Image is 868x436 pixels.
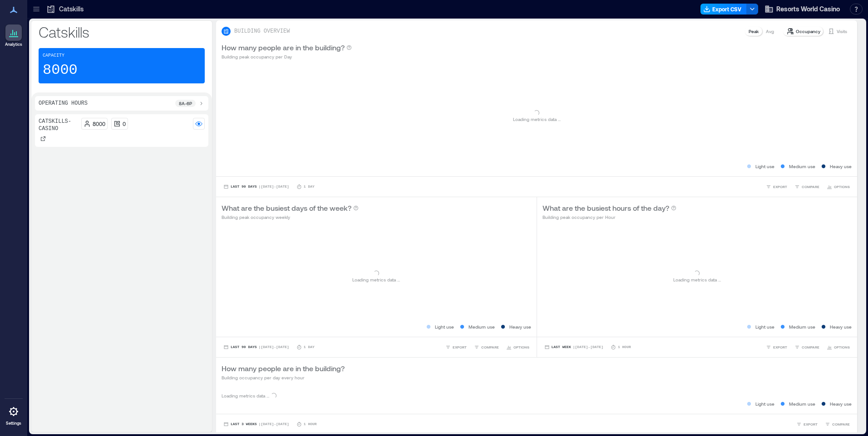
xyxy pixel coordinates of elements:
p: Light use [755,163,774,170]
button: Last Week |[DATE]-[DATE] [542,343,605,352]
span: OPTIONS [513,344,529,350]
button: OPTIONS [504,343,531,352]
p: How many people are in the building? [222,42,345,53]
a: Settings [3,401,25,429]
button: OPTIONS [825,343,852,352]
span: Resorts World Casino [776,5,840,14]
button: COMPARE [793,182,821,191]
p: Heavy use [509,323,531,330]
p: How many people are in the building? [222,363,345,374]
p: 0 [123,120,126,127]
p: Peak [749,28,759,35]
p: Loading metrics data ... [513,116,561,123]
span: EXPORT [773,344,787,350]
p: Building peak occupancy weekly [222,213,359,221]
span: COMPARE [802,184,819,189]
span: EXPORT [804,421,818,427]
button: EXPORT [764,343,789,352]
p: Light use [755,323,774,330]
p: Building occupancy per day every hour [222,374,345,381]
p: 8000 [43,61,78,79]
button: OPTIONS [825,182,852,191]
p: Catskills [59,5,84,14]
p: Operating Hours [39,100,88,107]
p: Loading metrics data ... [673,276,721,283]
span: COMPARE [802,344,819,350]
p: Loading metrics data ... [222,392,269,399]
p: Loading metrics data ... [352,276,400,283]
p: Settings [6,421,21,426]
span: OPTIONS [834,184,850,189]
p: Occupancy [796,28,820,35]
p: Capacity [43,52,64,59]
button: COMPARE [472,343,501,352]
p: Avg [766,28,774,35]
span: OPTIONS [834,344,850,350]
p: What are the busiest hours of the day? [542,203,669,213]
p: 1 Hour [618,344,631,350]
p: Medium use [789,323,815,330]
button: Last 3 Weeks |[DATE]-[DATE] [222,420,291,429]
button: COMPARE [793,343,821,352]
p: 1 Hour [304,421,317,427]
p: Heavy use [830,163,852,170]
a: Analytics [2,22,25,50]
p: Medium use [469,323,495,330]
span: EXPORT [453,344,467,350]
button: COMPARE [823,420,852,429]
p: Building peak occupancy per Day [222,53,352,60]
p: BUILDING OVERVIEW [234,28,290,35]
p: Light use [435,323,454,330]
p: Catskills [39,23,205,41]
p: Heavy use [830,323,852,330]
button: Resorts World Casino [762,2,843,16]
p: Analytics [5,42,22,47]
button: EXPORT [794,420,819,429]
button: Export CSV [700,4,747,15]
p: 1 Day [304,184,315,189]
button: EXPORT [444,343,469,352]
span: EXPORT [773,184,787,189]
button: EXPORT [764,182,789,191]
button: Last 90 Days |[DATE]-[DATE] [222,343,291,352]
p: Medium use [789,163,815,170]
p: Visits [837,28,847,35]
p: Light use [755,400,774,407]
p: What are the busiest days of the week? [222,203,351,213]
p: Building peak occupancy per Hour [542,213,676,221]
p: 8000 [93,120,105,127]
span: COMPARE [481,344,499,350]
button: Last 90 Days |[DATE]-[DATE] [222,182,291,191]
p: Medium use [789,400,815,407]
p: Heavy use [830,400,852,407]
p: 1 Day [304,344,315,350]
p: Catskills- Casino [39,118,78,132]
p: 8a - 6p [179,100,192,107]
span: COMPARE [832,421,850,427]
